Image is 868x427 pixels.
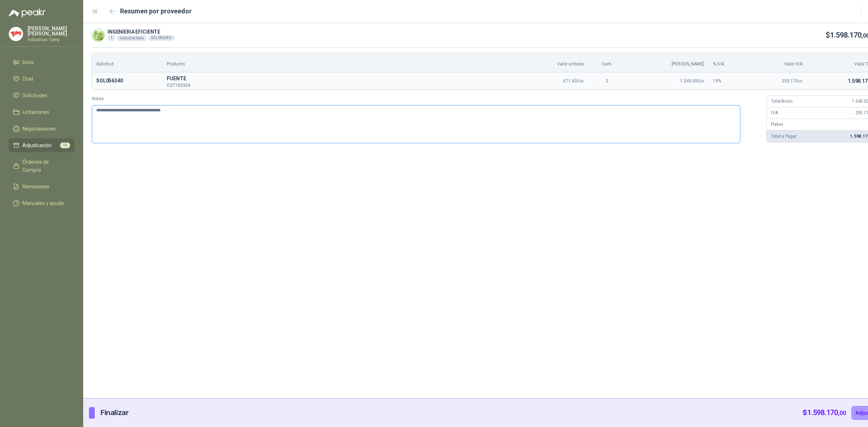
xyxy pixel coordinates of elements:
[27,38,75,42] p: Industrias Tomy
[92,53,162,72] th: Solicitud
[22,75,33,83] span: Chat
[588,72,626,90] td: 2
[517,53,588,72] th: Valor unitario
[117,35,147,41] div: Industria Tomy
[9,196,75,210] a: Manuales y ayuda
[782,78,803,84] span: 255.170
[107,35,115,41] div: 1
[101,407,128,418] p: Finalizar
[9,155,75,177] a: Órdenes de Compra
[771,121,783,128] p: Fletes
[92,95,761,102] label: Notas
[22,158,68,174] span: Órdenes de Compra
[9,138,75,152] a: Adjudicación13
[96,77,158,85] p: SOL056340
[167,74,513,83] span: FUENTE
[838,410,846,417] span: ,00
[22,91,47,99] span: Solicitudes
[120,6,192,16] h2: Resumen por proveedor
[9,27,23,41] img: Company Logo
[60,142,70,148] span: 13
[9,9,46,17] img: Logo peakr
[700,79,704,83] span: ,00
[167,83,513,87] p: COT182534
[22,141,52,149] span: Adjudicación
[107,29,175,34] p: INGENIERIA EFICIENTE
[807,408,846,417] span: 1.598.170
[92,29,104,41] img: Company Logo
[588,53,626,72] th: Cant.
[167,74,513,83] p: F
[22,199,64,207] span: Manuales y ayuda
[22,108,49,116] span: Licitaciones
[563,78,584,84] span: 671.500
[27,26,75,36] p: [PERSON_NAME] [PERSON_NAME]
[9,72,75,86] a: Chat
[9,105,75,119] a: Licitaciones
[709,53,748,72] th: % IVA
[771,98,792,105] p: Total Bruto
[22,183,49,191] span: Remisiones
[9,55,75,69] a: Inicio
[771,133,796,140] p: Total a Pagar
[22,125,56,133] span: Negociaciones
[771,110,778,116] p: IVA
[709,72,748,90] td: 19 %
[22,58,34,66] span: Inicio
[803,407,846,418] p: $
[9,122,75,136] a: Negociaciones
[748,53,807,72] th: Valor IVA
[798,79,803,83] span: ,00
[680,78,704,84] span: 1.343.000
[626,53,709,72] th: [PERSON_NAME]
[9,180,75,193] a: Remisiones
[579,79,584,83] span: ,00
[9,89,75,102] a: Solicitudes
[148,35,175,41] div: SOL056340 -
[162,53,517,72] th: Producto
